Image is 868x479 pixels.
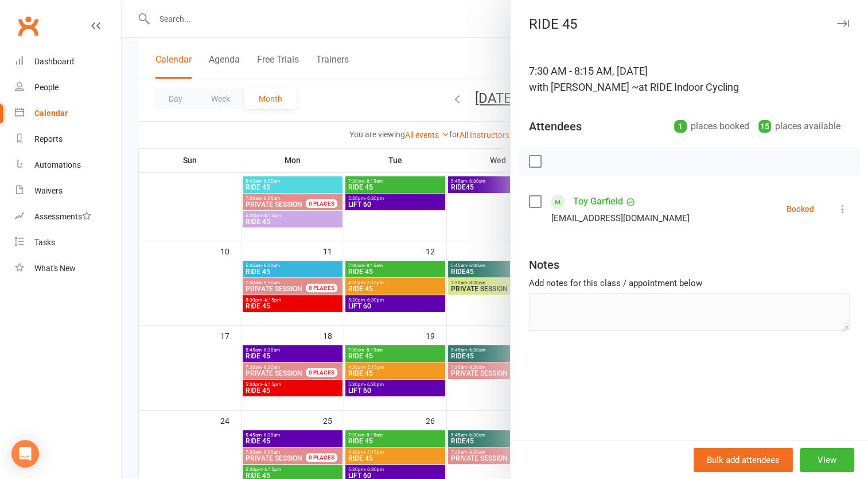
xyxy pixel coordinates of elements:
div: Dashboard [34,57,74,66]
div: Open Intercom Messenger [11,440,39,468]
button: Bulk add attendees [694,448,793,472]
span: with [PERSON_NAME] ~ [529,81,639,93]
a: Assessments [15,204,121,230]
a: Dashboard [15,49,121,75]
div: What's New [34,264,76,273]
a: Calendar [15,101,121,126]
a: Tasks [15,230,121,256]
div: Waivers [34,186,63,195]
div: Add notes for this class / appointment below [529,276,850,290]
a: What's New [15,256,121,281]
a: Waivers [15,178,121,204]
div: places booked [674,118,749,134]
span: at RIDE Indoor Cycling [639,81,739,93]
button: View [800,448,854,472]
div: places available [758,118,840,134]
a: Clubworx [14,11,42,40]
div: 7:30 AM - 8:15 AM, [DATE] [529,63,850,95]
div: Booked [787,205,814,213]
div: Tasks [34,238,55,247]
div: [EMAIL_ADDRESS][DOMAIN_NAME] [551,211,690,226]
div: Assessments [34,212,91,221]
div: People [34,83,59,92]
div: 15 [758,120,771,133]
a: Automations [15,152,121,178]
div: Attendees [529,118,582,134]
div: 1 [674,120,687,133]
div: Automations [34,160,81,169]
a: Reports [15,126,121,152]
div: Calendar [34,109,68,118]
a: Toy Garfield [573,192,623,211]
div: Notes [529,257,559,273]
a: People [15,75,121,101]
div: RIDE 45 [511,16,868,32]
div: Reports [34,134,63,144]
